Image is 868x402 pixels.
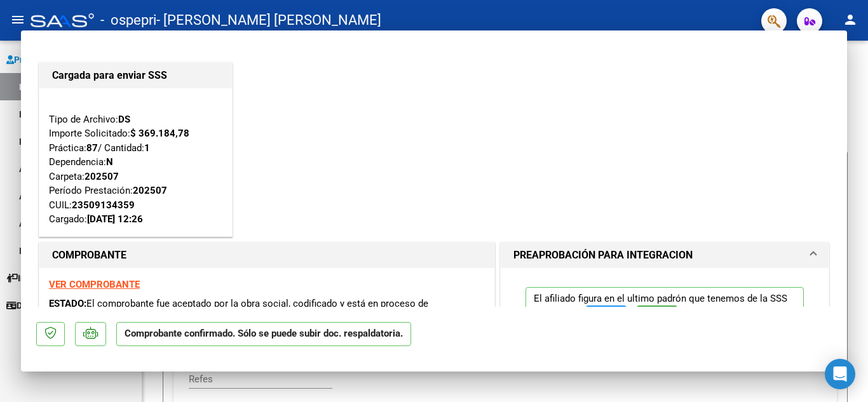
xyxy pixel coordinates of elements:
[513,248,693,263] h1: PREAPROBACIÓN PARA INTEGRACION
[85,171,119,182] strong: 202507
[87,213,143,225] strong: [DATE] 12:26
[130,128,189,139] strong: $ 369.184,78
[116,322,411,347] p: Comprobante confirmado. Sólo se puede subir doc. respaldatoria.
[49,298,428,324] span: El comprobante fue aceptado por la obra social, codificado y está en proceso de presentación en l...
[501,243,829,268] mat-expansion-panel-header: PREAPROBACIÓN PARA INTEGRACION
[118,114,130,125] strong: DS
[52,249,126,261] strong: COMPROBANTE
[49,279,140,290] a: VER COMPROBANTE
[52,68,219,83] h1: Cargada para enviar SSS
[144,142,150,154] strong: 1
[86,142,98,154] strong: 87
[49,298,86,309] span: ESTADO:
[637,305,677,329] button: SSS
[526,287,804,335] p: El afiliado figura en el ultimo padrón que tenemos de la SSS de
[49,98,222,227] div: Tipo de Archivo: Importe Solicitado: Práctica: / Cantidad: Dependencia: Carpeta: Período Prestaci...
[586,305,627,329] button: FTP
[133,185,167,196] strong: 202507
[825,359,855,389] div: Open Intercom Messenger
[72,198,135,213] div: 23509134359
[106,156,113,168] strong: N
